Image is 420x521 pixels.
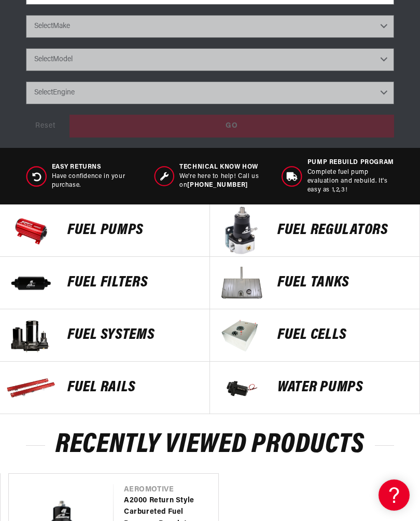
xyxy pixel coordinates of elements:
[215,362,267,414] img: Water Pumps
[179,172,266,190] p: We’re here to help! Call us on
[67,223,199,238] p: Fuel Pumps
[215,204,267,256] img: FUEL REGULATORS
[307,168,394,194] p: Complete fuel pump evaluation and rebuild. It's easy as 1,2,3!
[67,380,199,395] p: FUEL Rails
[26,81,394,104] select: Engine
[210,362,420,414] a: Water Pumps Water Pumps
[307,158,394,167] span: Pump Rebuild program
[67,275,199,291] p: FUEL FILTERS
[187,182,247,188] a: [PHONE_NUMBER]
[5,309,57,361] img: Fuel Systems
[52,163,138,172] span: Easy Returns
[277,380,409,395] p: Water Pumps
[277,223,409,238] p: FUEL REGULATORS
[215,309,267,361] img: FUEL Cells
[277,275,409,291] p: Fuel Tanks
[210,204,420,257] a: FUEL REGULATORS FUEL REGULATORS
[26,15,394,38] select: Make
[210,309,420,362] a: FUEL Cells FUEL Cells
[26,433,394,457] h2: Recently Viewed Products
[67,327,199,343] p: Fuel Systems
[52,172,138,190] p: Have confidence in your purchase.
[215,257,267,309] img: Fuel Tanks
[5,362,57,414] img: FUEL Rails
[26,48,394,71] select: Model
[5,257,57,309] img: FUEL FILTERS
[277,327,409,343] p: FUEL Cells
[5,204,57,256] img: Fuel Pumps
[210,257,420,309] a: Fuel Tanks Fuel Tanks
[179,163,266,172] span: Technical Know How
